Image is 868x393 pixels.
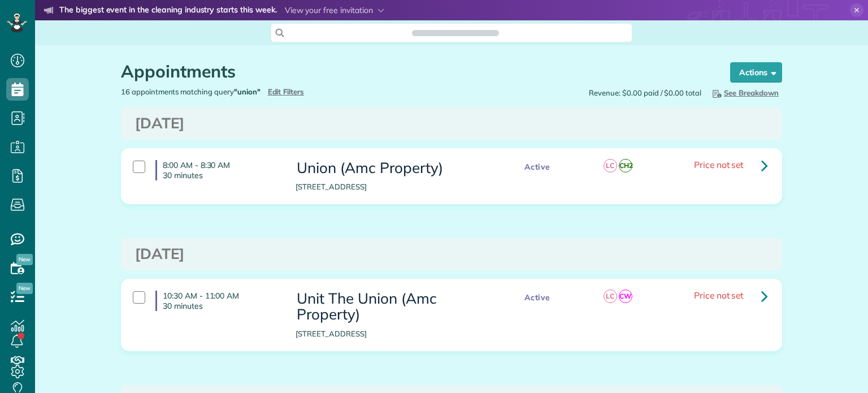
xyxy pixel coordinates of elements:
span: Active [519,160,556,174]
h4: 8:00 AM - 8:30 AM [155,160,279,180]
a: Edit Filters [268,87,305,96]
span: Price not set [694,290,744,301]
button: See Breakdown [707,87,782,99]
p: 30 minutes [163,170,279,180]
h1: Appointments [121,62,709,81]
h3: Unit The Union (Amc Property) [296,291,496,323]
span: LC [604,159,617,172]
span: LC [604,290,617,303]
p: [STREET_ADDRESS] [296,329,496,339]
p: 30 minutes [163,301,279,311]
button: Actions [730,62,782,83]
h3: [DATE] [135,246,768,262]
span: New [16,254,33,265]
span: Revenue: $0.00 paid / $0.00 total [589,88,701,98]
div: 16 appointments matching query [112,87,452,97]
span: Active [519,291,556,305]
h3: Union (Amc Property) [296,160,496,176]
h3: [DATE] [135,115,768,132]
h4: 10:30 AM - 11:00 AM [155,291,279,311]
span: CH2 [619,159,632,172]
strong: "union" [234,87,261,96]
span: CW [619,290,632,303]
span: Search ZenMaid… [423,27,487,38]
span: New [16,283,33,294]
p: [STREET_ADDRESS] [296,182,496,192]
span: Price not set [694,159,744,170]
span: See Breakdown [710,88,779,97]
strong: The biggest event in the cleaning industry starts this week. [59,5,277,17]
